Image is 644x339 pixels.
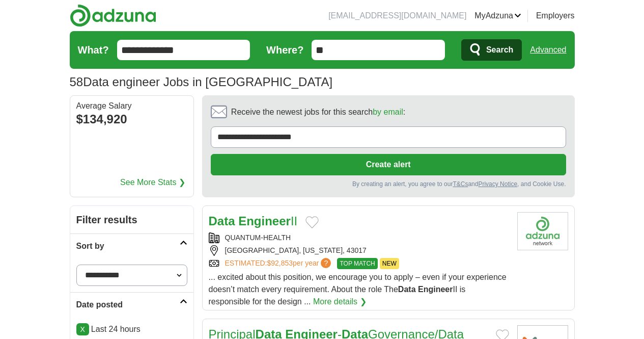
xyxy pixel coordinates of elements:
[211,154,566,175] button: Create alert
[70,233,193,258] a: Sort by
[373,108,403,116] a: by email
[209,214,298,228] a: Data EngineerII
[120,176,185,189] a: See More Stats ❯
[76,323,89,335] a: X
[76,110,187,128] div: $134,920
[305,216,319,228] button: Add to favorite jobs
[70,4,156,27] img: Adzuna logo
[231,106,405,118] span: Receive the newest jobs for this search :
[78,42,109,58] label: What?
[266,42,303,58] label: Where?
[209,245,509,256] div: [GEOGRAPHIC_DATA], [US_STATE], 43017
[211,179,566,189] div: By creating an alert, you agree to our and , and Cookie Use.
[474,10,521,22] a: MyAdzuna
[238,214,291,228] strong: Engineer
[530,40,566,60] a: Advanced
[209,273,507,306] span: ... excited about this position, we encourage you to apply – even if your experience doesn’t matc...
[478,180,517,188] a: Privacy Notice
[267,259,293,267] span: $92,853
[76,299,180,311] h2: Date posted
[70,75,333,89] h1: Data engineer Jobs in [GEOGRAPHIC_DATA]
[337,258,377,269] span: TOP MATCH
[380,258,399,269] span: NEW
[461,39,522,61] button: Search
[321,258,331,268] span: ?
[453,180,468,188] a: T&Cs
[209,214,235,228] strong: Data
[418,285,453,294] strong: Engineer
[209,232,509,243] div: QUANTUM-HEALTH
[76,240,180,252] h2: Sort by
[70,206,193,233] h2: Filter results
[486,40,513,60] span: Search
[328,10,466,22] li: [EMAIL_ADDRESS][DOMAIN_NAME]
[536,10,575,22] a: Employers
[76,323,187,335] p: Last 24 hours
[313,296,367,308] a: More details ❯
[70,73,83,91] span: 58
[398,285,416,294] strong: Data
[225,258,333,269] a: ESTIMATED:$92,853per year?
[76,102,187,110] div: Average Salary
[517,212,568,250] img: Company logo
[70,292,193,317] a: Date posted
